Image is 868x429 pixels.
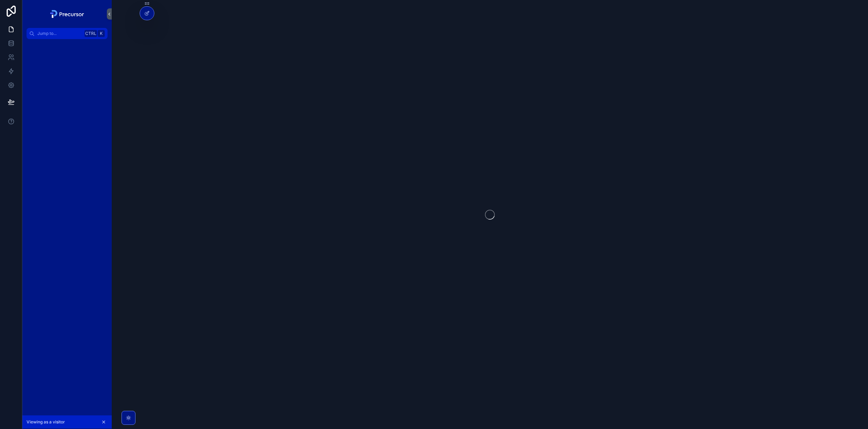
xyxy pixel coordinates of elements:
[98,31,104,36] span: K
[27,419,65,425] span: Viewing as a visitor
[27,28,108,39] button: Jump to...CtrlK
[84,30,97,37] span: Ctrl
[22,39,112,52] div: scrollable content
[37,31,82,36] span: Jump to...
[48,8,86,20] img: App logo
